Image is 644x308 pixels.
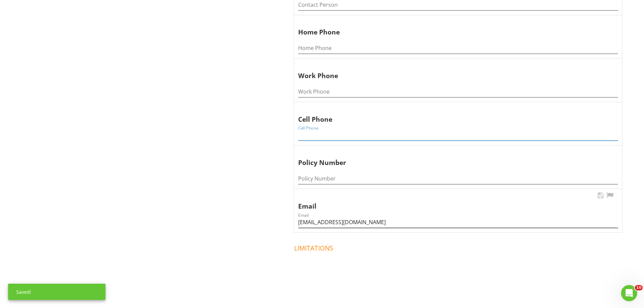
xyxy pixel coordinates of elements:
[298,105,602,124] div: Cell Phone
[298,18,602,38] div: Home Phone
[298,43,618,54] input: Home Phone
[635,285,643,290] span: 10
[298,129,618,141] input: Cell Phone
[298,192,602,211] div: Email
[8,284,105,300] div: Saved!
[294,241,625,253] h4: Limitations
[298,86,618,97] input: Work Phone
[298,61,602,81] div: Work Phone
[298,217,618,228] input: Email
[298,173,618,184] input: Policy Number
[298,148,602,168] div: Policy Number
[621,285,637,301] iframe: Intercom live chat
